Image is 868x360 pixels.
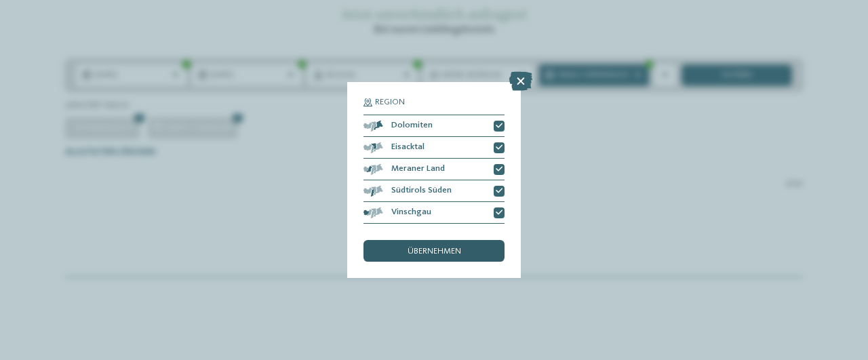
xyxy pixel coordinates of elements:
[408,247,461,256] span: übernehmen
[391,143,425,152] span: Eisacktal
[391,165,445,174] span: Meraner Land
[391,121,433,130] span: Dolomiten
[391,186,452,195] span: Südtirols Süden
[391,208,431,217] span: Vinschgau
[375,98,405,107] span: Region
